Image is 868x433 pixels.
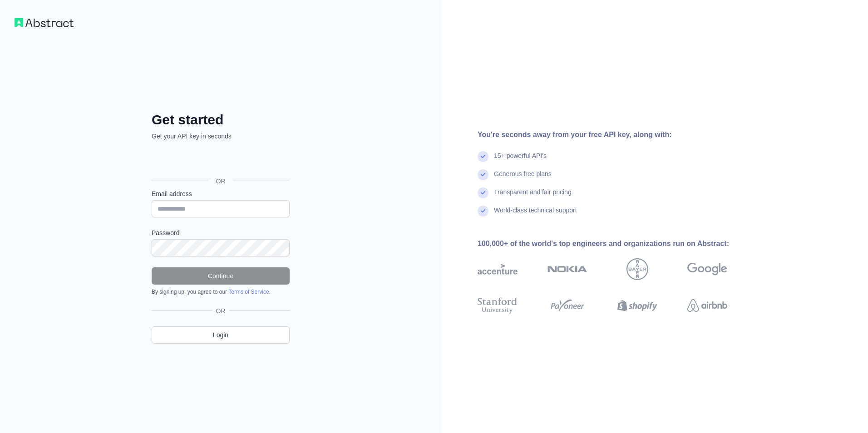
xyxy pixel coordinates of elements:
[478,206,488,216] img: check mark
[478,187,488,198] img: check mark
[152,288,290,295] div: By signing up, you agree to our .
[228,289,269,295] a: Terms of Service
[494,187,572,206] div: Transparent and fair pricing
[152,132,290,141] p: Get your API key in seconds
[478,129,756,140] div: You're seconds away from your free API key, along with:
[478,238,756,249] div: 100,000+ of the world's top engineers and organizations run on Abstract:
[152,326,290,344] a: Login
[478,295,518,315] img: stanford university
[152,189,290,198] label: Email address
[626,258,648,280] img: bayer
[152,267,290,285] button: Continue
[478,169,488,180] img: check mark
[478,258,518,280] img: accenture
[212,306,229,315] span: OR
[687,258,727,280] img: google
[494,169,552,187] div: Generous free plans
[494,151,547,169] div: 15+ powerful API's
[478,151,488,162] img: check mark
[152,228,290,237] label: Password
[547,295,587,315] img: payoneer
[547,258,587,280] img: nokia
[15,18,74,27] img: Workflow
[687,295,727,315] img: airbnb
[494,206,577,224] div: World-class technical support
[209,177,233,186] span: OR
[152,112,290,128] h2: Get started
[147,151,292,171] iframe: Sign in with Google Button
[617,295,657,315] img: shopify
